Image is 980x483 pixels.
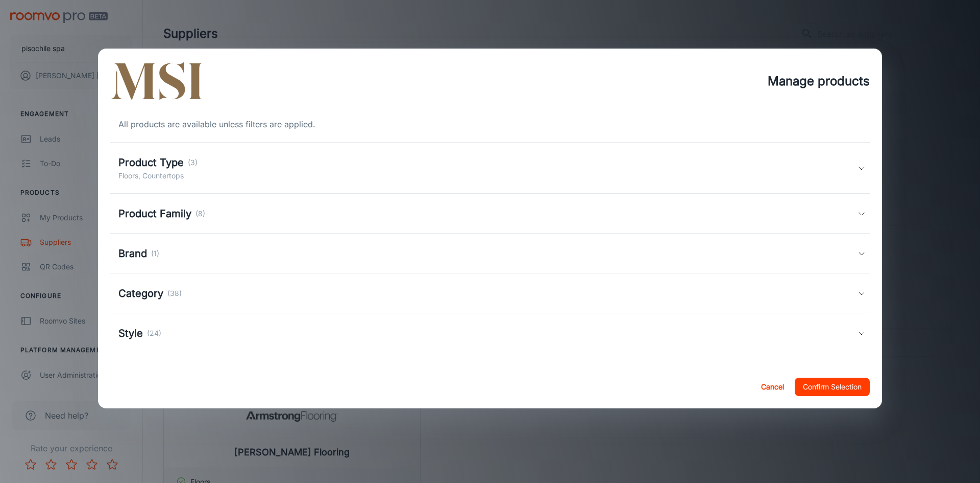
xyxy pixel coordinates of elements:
p: (8) [195,208,205,219]
h5: Product Family [118,206,191,221]
button: Confirm Selection [795,378,870,396]
p: (3) [188,157,198,168]
div: Brand(1) [110,234,870,273]
h5: Brand [118,246,147,261]
div: Category(38) [110,273,870,313]
p: (24) [147,328,161,339]
h5: Category [118,286,163,301]
div: All products are available unless filters are applied. [110,118,870,130]
img: vendor_logo_square_en-us.png [110,61,202,102]
div: Product Family(8) [110,194,870,234]
h4: Manage products [768,72,870,90]
p: Floors, Countertops [118,170,198,181]
p: (1) [151,248,159,259]
div: Style(24) [110,313,870,353]
h5: Product Type [118,155,184,170]
div: Product Type(3)Floors, Countertops [110,143,870,194]
button: Cancel [756,378,789,396]
p: (38) [167,288,182,299]
h5: Style [118,326,143,341]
